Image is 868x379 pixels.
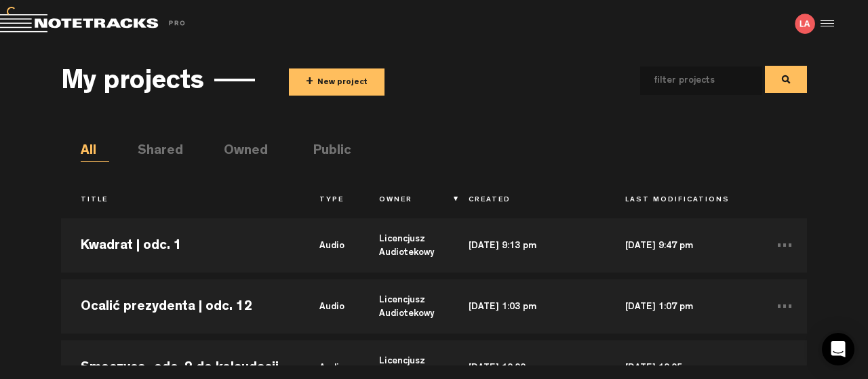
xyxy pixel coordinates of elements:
[449,189,606,212] th: Created
[61,276,300,337] td: Ocalić prezydenta | odc. 12
[606,215,762,276] td: [DATE] 9:47 pm
[822,333,854,365] div: Open Intercom Messenger
[289,68,384,96] button: +New project
[762,215,807,276] td: ...
[313,142,342,162] li: Public
[449,276,606,337] td: [DATE] 1:03 pm
[300,215,359,276] td: audio
[762,276,807,337] td: ...
[606,189,762,212] th: Last Modifications
[81,142,109,162] li: All
[640,66,741,95] input: filter projects
[606,276,762,337] td: [DATE] 1:07 pm
[138,142,166,162] li: Shared
[300,276,359,337] td: audio
[61,68,204,98] h3: My projects
[359,276,449,337] td: Licencjusz Audiotekowy
[795,14,815,34] img: letters
[306,75,313,90] span: +
[61,215,300,276] td: Kwadrat | odc. 1
[359,189,449,212] th: Owner
[359,215,449,276] td: Licencjusz Audiotekowy
[449,215,606,276] td: [DATE] 9:13 pm
[224,142,252,162] li: Owned
[300,189,359,212] th: Type
[61,189,300,212] th: Title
